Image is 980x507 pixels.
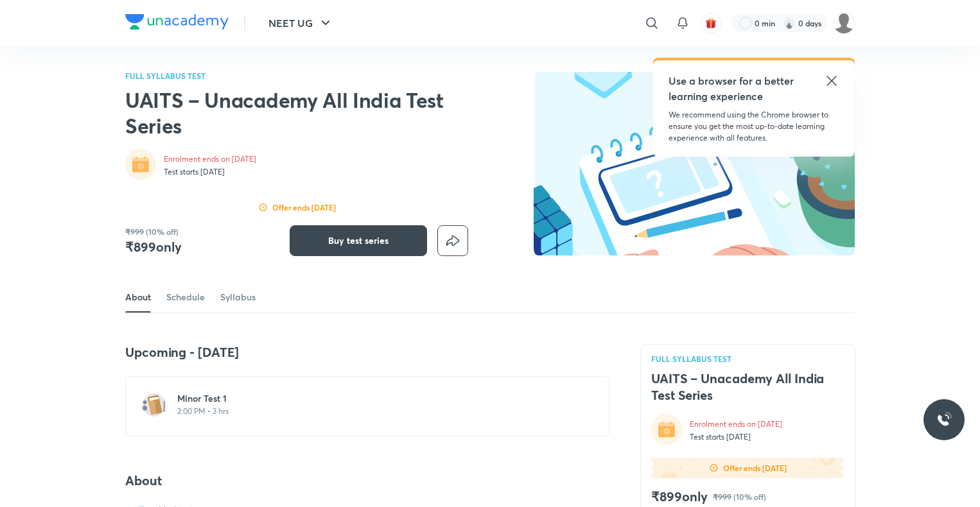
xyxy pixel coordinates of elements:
[125,239,182,255] div: ₹ 899 only
[125,87,454,139] h2: UAITS – Unacademy All India Test Series
[723,463,787,473] div: Offer ends [DATE]
[125,344,609,361] h4: Upcoming - [DATE]
[669,73,796,104] h5: Use a browser for a better learning experience
[125,282,151,313] a: About
[690,432,782,442] p: Test starts [DATE]
[166,282,205,313] a: Schedule
[177,392,573,405] h6: Minor Test 1
[125,197,468,218] img: offer background
[690,419,782,429] p: Enrolment ends on [DATE]
[833,12,855,34] img: krishan
[177,406,573,417] p: 2:00 PM • 3 hrs
[713,492,731,502] span: ₹ 999
[651,370,845,404] h4: UAITS – Unacademy All India Test Series
[125,472,609,489] h4: About
[709,463,719,473] img: offer
[669,109,839,144] p: We recommend using the Chrome browser to ensure you get the most up-to-date learning experience w...
[261,10,341,36] button: NEET UG
[705,17,717,29] img: avatar
[713,492,766,502] p: (10% off)
[164,167,256,177] p: Test starts [DATE]
[220,282,256,313] a: Syllabus
[125,14,229,33] a: Company Logo
[651,458,844,478] img: offer background
[125,227,144,237] span: ₹ 999
[141,392,167,418] img: test
[272,202,336,212] div: Offer ends [DATE]
[701,13,721,33] button: avatar
[125,14,229,30] img: Company Logo
[290,225,427,256] button: Buy test series
[328,234,389,247] span: Buy test series
[164,154,256,164] p: Enrolment ends on [DATE]
[125,72,468,80] p: FULL SYLLABUS TEST
[936,412,952,427] img: ttu
[258,202,268,212] img: offer
[651,488,708,505] div: ₹ 899 only
[651,355,845,363] p: FULL SYLLABUS TEST
[125,227,179,237] p: (10% off)
[783,17,796,30] img: streak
